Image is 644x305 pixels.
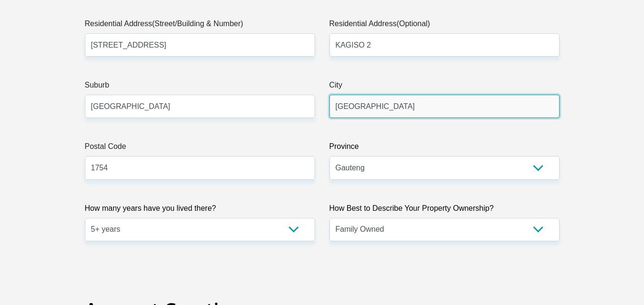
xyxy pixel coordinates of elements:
input: Address line 2 (Optional) [329,33,560,57]
label: Province [329,141,560,156]
label: Postal Code [85,141,315,156]
label: How Best to Describe Your Property Ownership? [329,203,560,218]
label: Residential Address(Optional) [329,18,560,33]
label: City [329,79,560,95]
input: Suburb [85,95,315,118]
label: Suburb [85,79,315,95]
label: How many years have you lived there? [85,203,315,218]
select: Please select a value [329,218,560,241]
input: Postal Code [85,156,315,179]
select: Please Select a Province [329,156,560,179]
select: Please select a value [85,218,315,241]
label: Residential Address(Street/Building & Number) [85,18,315,33]
input: Valid residential address [85,33,315,57]
input: City [329,95,560,118]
